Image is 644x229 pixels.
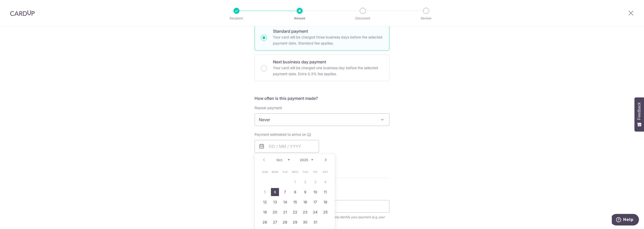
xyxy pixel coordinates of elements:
a: 25 [321,208,329,216]
p: Your card will be charged one business day before the selected payment date. Extra 0.3% fee applies. [273,65,383,77]
a: 7 [281,188,289,196]
span: Thursday [301,168,309,176]
span: Monday [271,168,279,176]
input: DD / MM / YYYY [255,140,319,153]
p: Standard payment [273,28,383,34]
a: 24 [311,208,319,216]
p: Next business day payment [273,59,383,65]
a: 22 [291,208,299,216]
a: 15 [291,198,299,206]
a: 12 [261,198,269,206]
a: 29 [291,218,299,226]
span: Friday [311,168,319,176]
a: 14 [281,198,289,206]
p: Recipient [218,16,255,21]
p: Your card will be charged three business days before the selected payment date. Standard fee appl... [273,34,383,46]
a: 27 [271,218,279,226]
button: Feedback - Show survey [634,97,644,131]
a: 31 [311,218,319,226]
a: 6 [271,188,279,196]
a: 9 [301,188,309,196]
a: 13 [271,198,279,206]
a: 28 [281,218,289,226]
a: 20 [271,208,279,216]
a: 8 [291,188,299,196]
h5: How often is this payment made? [255,95,389,101]
a: 30 [301,218,309,226]
span: Never [255,113,389,126]
span: Saturday [321,168,329,176]
span: Feedback [637,102,641,120]
img: CardUp [10,10,35,16]
a: 19 [261,208,269,216]
a: 21 [281,208,289,216]
span: Payment estimated to arrive on [255,132,306,137]
a: 16 [301,198,309,206]
span: Tuesday [281,168,289,176]
label: Repeat payment [255,105,282,110]
span: Sunday [261,168,269,176]
p: Review [408,16,445,21]
a: 26 [261,218,269,226]
a: 17 [311,198,319,206]
a: 11 [321,188,329,196]
a: 23 [301,208,309,216]
span: Wednesday [291,168,299,176]
p: Document [344,16,381,21]
p: Amount [281,16,318,21]
span: Never [255,114,389,126]
a: Next [323,157,329,163]
iframe: Opens a widget where you can find more information [612,214,639,226]
a: 18 [321,198,329,206]
a: 10 [311,188,319,196]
